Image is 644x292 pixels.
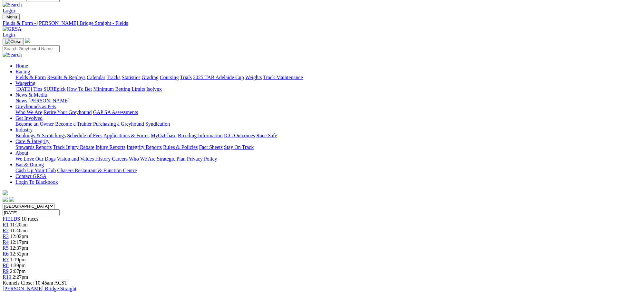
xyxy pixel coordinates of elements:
a: Bar & Dining [15,162,44,167]
a: Login [3,8,15,13]
a: GAP SA Assessments [93,109,138,115]
a: Who We Are [129,156,156,162]
button: Toggle navigation [3,14,20,20]
a: Results & Replays [47,75,85,80]
a: SUREpick [44,86,65,92]
span: 12:37pm [10,245,28,251]
a: Integrity Reports [127,144,162,150]
a: Industry [15,127,33,132]
a: Login [3,32,15,37]
a: Get Involved [15,115,43,121]
a: 2025 TAB Adelaide Cup [193,75,244,80]
a: [PERSON_NAME] Bridge Straight [3,286,76,291]
a: Fact Sheets [199,144,223,150]
img: Search [3,52,22,58]
a: Fields & Form - [PERSON_NAME] Bridge Straight - Fields [3,20,641,26]
a: Purchasing a Greyhound [93,121,144,127]
a: Stewards Reports [15,144,52,150]
a: Stay On Track [224,144,254,150]
a: Tracks [107,75,121,80]
div: Care & Integrity [15,144,641,150]
a: Become a Trainer [55,121,92,127]
span: 12:52pm [10,251,28,256]
img: twitter.svg [9,197,14,202]
img: facebook.svg [3,197,8,202]
a: Home [15,63,28,68]
a: Coursing [160,75,179,80]
div: News & Media [15,98,641,104]
button: Toggle navigation [3,38,24,45]
a: We Love Our Dogs [15,156,55,162]
img: logo-grsa-white.png [3,190,8,195]
a: R4 [3,239,9,245]
a: Applications & Forms [103,133,150,138]
a: Calendar [87,75,105,80]
a: MyOzChase [151,133,177,138]
a: Cash Up Your Club [15,168,56,173]
a: Trials [180,75,192,80]
a: [DATE] Tips [15,86,42,92]
a: Fields & Form [15,75,46,80]
div: Industry [15,133,641,139]
span: 1:39pm [10,263,26,268]
a: R5 [3,245,9,251]
input: Search [3,45,60,52]
span: 10 races [21,216,38,222]
a: Schedule of Fees [67,133,102,138]
img: Close [5,39,21,44]
a: Rules & Policies [163,144,198,150]
a: FIELDS [3,216,20,222]
a: ICG Outcomes [224,133,255,138]
a: R7 [3,257,9,262]
a: Track Injury Rebate [53,144,94,150]
a: Minimum Betting Limits [93,86,145,92]
a: News [15,98,27,103]
span: 11:20am [10,222,28,227]
a: Login To Blackbook [15,179,58,185]
div: Bar & Dining [15,168,641,173]
a: Wagering [15,80,35,86]
a: Weights [245,75,262,80]
a: Bookings & Scratchings [15,133,66,138]
a: R6 [3,251,9,256]
div: About [15,156,641,162]
span: 2:27pm [13,274,28,280]
a: Syndication [145,121,170,127]
a: R8 [3,263,9,268]
a: Privacy Policy [187,156,217,162]
a: Careers [112,156,128,162]
a: Who We Are [15,109,42,115]
a: R10 [3,274,11,280]
a: Grading [142,75,159,80]
img: GRSA [3,26,22,32]
a: Vision and Values [57,156,94,162]
a: How To Bet [67,86,92,92]
a: R9 [3,268,9,274]
img: logo-grsa-white.png [25,38,30,43]
a: Contact GRSA [15,173,46,179]
a: Chasers Restaurant & Function Centre [57,168,137,173]
span: 1:19pm [10,257,26,262]
span: 11:40am [10,228,28,233]
a: About [15,150,28,156]
div: Wagering [15,86,641,92]
a: Care & Integrity [15,139,50,144]
a: Breeding Information [178,133,223,138]
div: Greyhounds as Pets [15,109,641,115]
span: R1 [3,222,9,227]
a: Racing [15,69,30,74]
span: R3 [3,234,9,239]
span: 12:17pm [10,239,28,245]
span: 12:02pm [10,234,28,239]
input: Select date [3,209,60,216]
a: Track Maintenance [263,75,303,80]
